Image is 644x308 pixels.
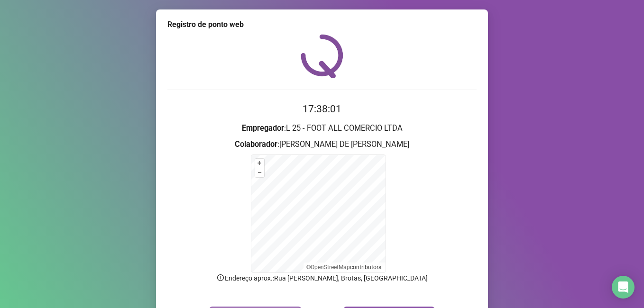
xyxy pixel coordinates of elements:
span: info-circle [216,273,225,282]
h3: : [PERSON_NAME] DE [PERSON_NAME] [167,138,477,151]
div: Open Intercom Messenger [612,276,635,299]
button: – [255,168,264,177]
strong: Colaborador [235,140,277,149]
h3: : L 25 - FOOT ALL COMERCIO LTDA [167,122,477,135]
li: © contributors. [306,264,383,271]
button: + [255,159,264,168]
a: OpenStreetMap [311,264,350,271]
div: Registro de ponto web [167,19,477,30]
strong: Empregador [242,124,284,133]
p: Endereço aprox. : Rua [PERSON_NAME], Brotas, [GEOGRAPHIC_DATA] [167,273,477,283]
img: QRPoint [301,34,343,78]
time: 17:38:01 [303,103,341,115]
